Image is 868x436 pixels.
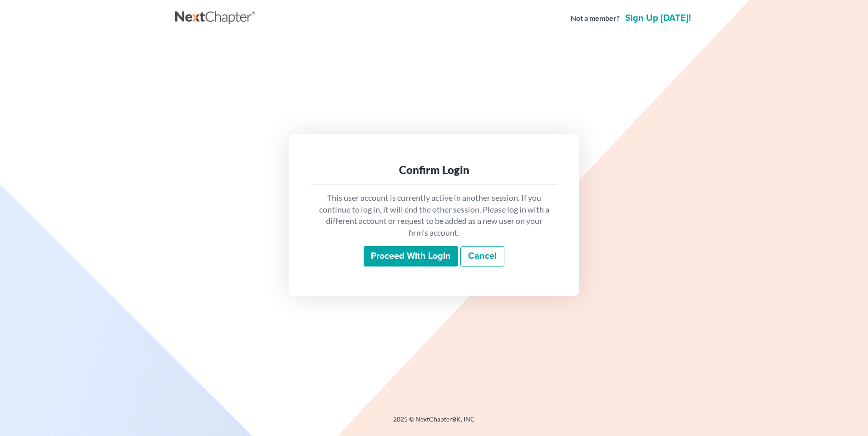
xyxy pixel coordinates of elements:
a: Sign up [DATE]! [623,14,693,23]
strong: Not a member? [571,13,620,24]
a: Cancel [460,246,504,267]
p: This user account is currently active in another session. If you continue to log in, it will end ... [318,192,550,239]
div: Confirm Login [318,163,550,177]
div: 2025 © NextChapterBK, INC [175,415,693,431]
input: Proceed with login [364,246,458,267]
